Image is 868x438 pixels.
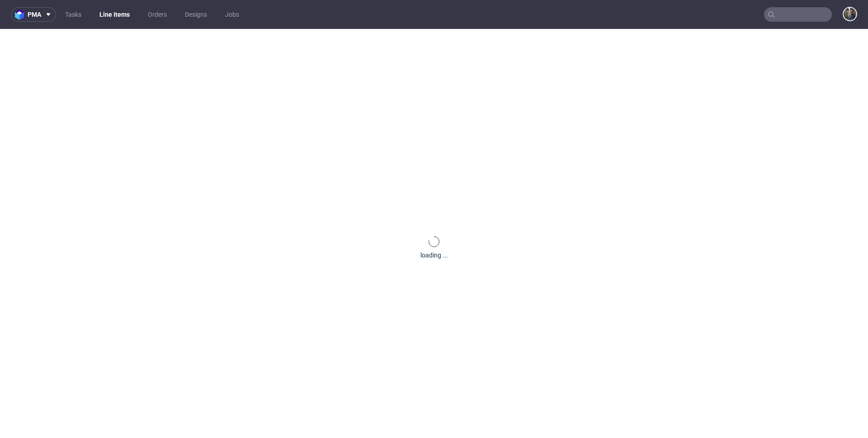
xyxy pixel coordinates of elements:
a: Tasks [60,7,87,22]
a: Jobs [220,7,245,22]
img: Maciej Sobola [844,8,856,20]
button: pma [11,7,56,22]
span: pma [28,11,41,18]
div: loading ... [420,251,448,260]
a: Orders [142,7,172,22]
a: Designs [179,7,212,22]
a: Line Items [94,7,135,22]
img: logo [15,10,28,20]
